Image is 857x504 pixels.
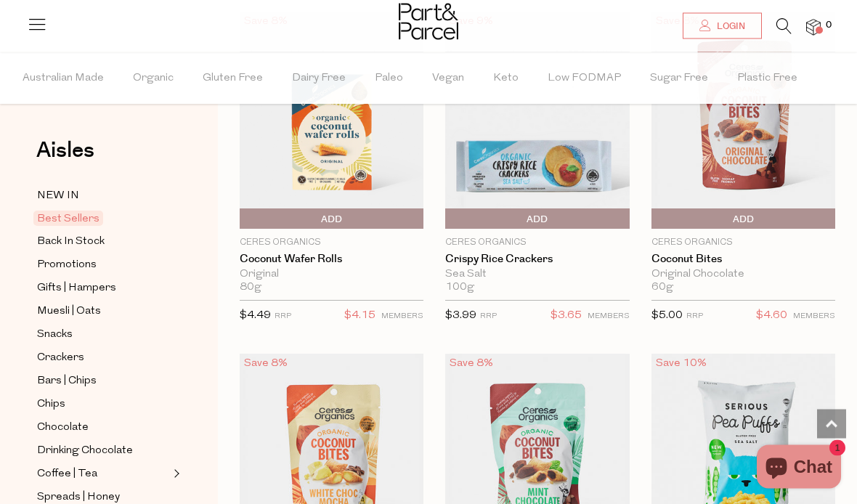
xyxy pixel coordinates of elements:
[292,53,346,104] span: Dairy Free
[793,313,835,321] small: MEMBERS
[445,269,629,282] div: Sea Salt
[713,20,745,33] span: Login
[445,237,629,250] p: Ceres Organics
[240,282,261,295] span: 80g
[36,139,94,176] a: Aisles
[752,445,845,492] inbox-online-store-chat: Shopify online store chat
[37,302,169,320] a: Muesli | Oats
[37,187,169,205] a: NEW IN
[588,313,630,321] small: MEMBERS
[240,253,423,267] a: Coconut Wafer Rolls
[432,53,464,104] span: Vegan
[37,466,97,483] span: Coffee | Tea
[445,354,497,374] div: Save 8%
[37,419,89,436] span: Chocolate
[651,12,835,229] img: Coconut Bites
[806,20,821,35] a: 0
[37,418,169,436] a: Chocolate
[551,307,582,326] span: $3.65
[686,313,703,321] small: RRP
[651,209,835,229] button: Add To Parcel
[36,134,94,166] span: Aisles
[240,12,423,229] img: Coconut Wafer Rolls
[37,395,169,413] a: Chips
[240,269,423,282] div: Original
[651,311,683,322] span: $5.00
[651,282,673,295] span: 60g
[445,209,629,229] button: Add To Parcel
[37,372,169,390] a: Bars | Chips
[37,233,105,251] span: Back In Stock
[33,211,103,226] span: Best Sellers
[651,237,835,250] p: Ceres Organics
[683,13,762,39] a: Login
[37,256,169,274] a: Promotions
[240,209,423,229] button: Add To Parcel
[37,349,84,367] span: Crackers
[480,313,497,321] small: RRP
[756,307,787,326] span: $4.60
[37,349,169,367] a: Crackers
[445,282,474,295] span: 100g
[651,269,835,282] div: Original Chocolate
[37,232,169,251] a: Back In Stock
[651,354,711,374] div: Save 10%
[651,253,835,267] a: Coconut Bites
[37,280,116,297] span: Gifts | Hampers
[37,442,169,460] a: Drinking Chocolate
[37,373,97,390] span: Bars | Chips
[381,313,423,321] small: MEMBERS
[133,53,174,104] span: Organic
[650,53,708,104] span: Sugar Free
[37,256,97,274] span: Promotions
[37,326,73,344] span: Snacks
[275,313,291,321] small: RRP
[203,53,263,104] span: Gluten Free
[548,53,621,104] span: Low FODMAP
[399,4,458,40] img: Part&Parcel
[344,307,375,326] span: $4.15
[240,311,271,322] span: $4.49
[37,279,169,297] a: Gifts | Hampers
[445,253,629,267] a: Crispy Rice Crackers
[170,465,180,482] button: Expand/Collapse Coffee | Tea
[37,303,101,320] span: Muesli | Oats
[37,465,169,483] a: Coffee | Tea
[375,53,403,104] span: Paleo
[23,53,104,104] span: Australian Made
[37,325,169,344] a: Snacks
[37,210,169,227] a: Best Sellers
[737,53,797,104] span: Plastic Free
[37,442,133,460] span: Drinking Chocolate
[240,354,292,374] div: Save 8%
[37,396,65,413] span: Chips
[445,311,476,322] span: $3.99
[493,53,519,104] span: Keto
[822,19,835,32] span: 0
[240,237,423,250] p: Ceres Organics
[37,187,79,205] span: NEW IN
[445,12,629,229] img: Crispy Rice Crackers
